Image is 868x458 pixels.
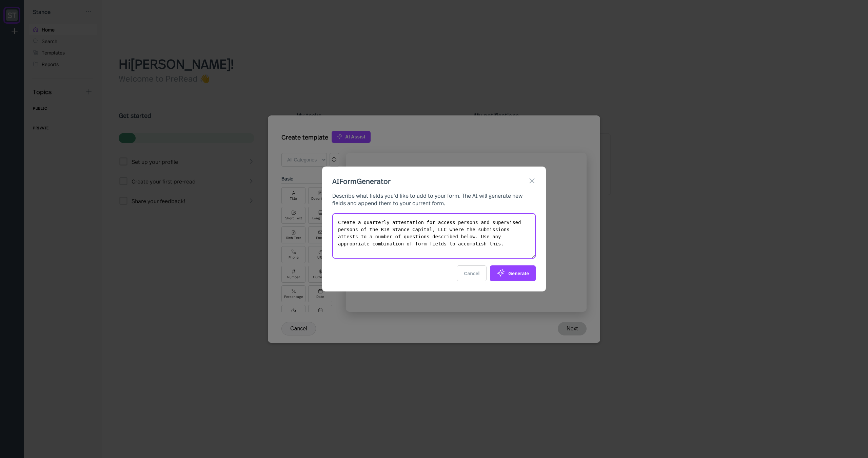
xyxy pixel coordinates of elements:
div: AI Form Generator [332,177,391,185]
textarea: Create a quarterly attestation for access persons and supervised persons of the RIA Stance Capita... [332,213,536,259]
p: Describe what fields you'd like to add to your form. The AI will generate new fields and append t... [332,192,536,206]
button: Generate [490,265,536,281]
div: Generate [497,269,529,278]
button: Cancel [457,265,487,281]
